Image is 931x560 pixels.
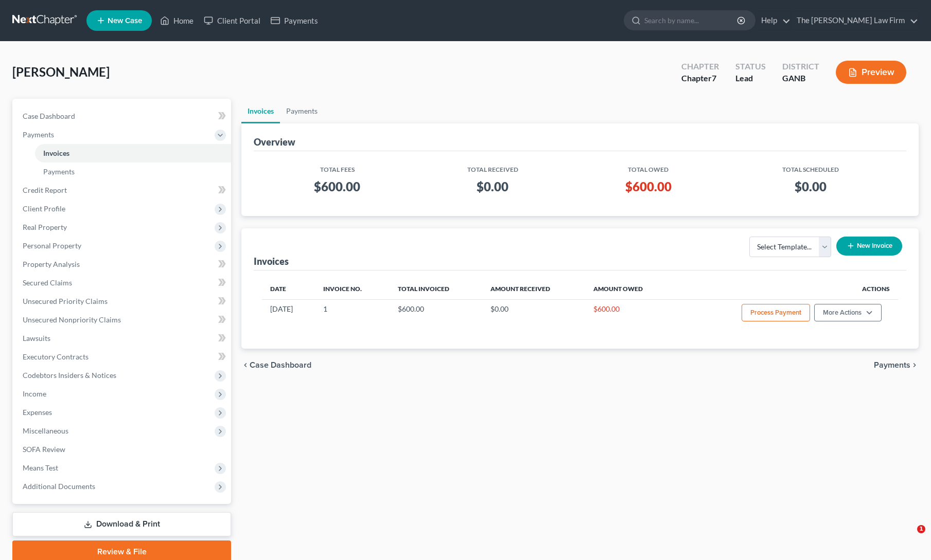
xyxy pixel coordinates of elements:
input: Search by name... [644,11,739,30]
th: Total Scheduled [724,159,898,174]
div: Status [735,61,766,73]
span: Personal Property [23,241,81,250]
a: Payments [266,11,323,30]
button: New Invoice [836,237,902,256]
a: Help [756,11,791,30]
a: Payments [35,162,231,181]
a: Property Analysis [14,255,231,274]
div: Invoices [254,255,289,267]
span: New Case [108,17,142,25]
span: SOFA Review [23,445,65,454]
a: Invoices [35,144,231,162]
span: Real Property [23,223,67,231]
div: Overview [254,136,295,148]
div: GANB [782,73,819,84]
th: Total Invoiced [390,279,482,299]
span: Payments [23,130,54,139]
span: Client Profile [23,204,65,213]
a: SOFA Review [14,440,231,459]
span: Unsecured Priority Claims [23,297,108,305]
a: Secured Claims [14,274,231,292]
a: Invoices [241,99,280,123]
a: Executory Contracts [14,348,231,366]
span: Case Dashboard [250,361,311,369]
th: Actions [675,279,898,299]
td: 1 [315,299,390,328]
a: Credit Report [14,181,231,200]
iframe: Intercom live chat [896,525,921,550]
td: [DATE] [262,299,315,328]
span: Lawsuits [23,334,50,342]
button: Process Payment [742,304,810,321]
span: Payments [874,361,910,369]
span: Property Analysis [23,260,80,268]
span: Credit Report [23,186,67,194]
th: Total Received [412,159,573,174]
div: Chapter [681,61,719,73]
th: Total Owed [573,159,724,174]
span: 7 [712,73,716,83]
span: Unsecured Nonpriority Claims [23,315,121,324]
th: Invoice No. [315,279,390,299]
span: Expenses [23,408,52,417]
span: Miscellaneous [23,426,68,435]
span: [PERSON_NAME] [12,64,110,79]
a: Unsecured Priority Claims [14,292,231,311]
button: More Actions [814,304,882,321]
span: Income [23,389,46,398]
a: Home [155,11,199,30]
span: Case Dashboard [23,112,75,120]
a: Download & Print [12,512,231,536]
span: Means Test [23,463,58,472]
span: Additional Documents [23,482,95,491]
th: Amount Owed [585,279,675,299]
i: chevron_right [910,361,919,369]
h3: $600.00 [270,178,404,195]
div: Chapter [681,73,719,84]
h3: $600.00 [582,178,715,195]
a: Unsecured Nonpriority Claims [14,311,231,329]
a: Case Dashboard [14,107,231,125]
div: District [782,61,819,73]
button: Payments chevron_right [874,361,919,369]
a: The [PERSON_NAME] Law Firm [792,11,918,30]
span: Executory Contracts [23,352,89,361]
a: Lawsuits [14,329,231,348]
button: Preview [836,61,906,84]
span: Secured Claims [23,278,72,287]
a: Payments [280,99,324,123]
span: Payments [43,167,75,176]
td: $600.00 [585,299,675,328]
th: Amount Received [482,279,586,299]
td: $0.00 [482,299,586,328]
span: Invoices [43,149,69,157]
div: Lead [735,73,766,84]
i: chevron_left [241,361,250,369]
h3: $0.00 [732,178,890,195]
td: $600.00 [390,299,482,328]
h3: $0.00 [420,178,565,195]
a: Client Portal [199,11,266,30]
th: Total Fees [262,159,412,174]
span: 1 [917,525,925,533]
span: Codebtors Insiders & Notices [23,371,116,380]
th: Date [262,279,315,299]
button: chevron_left Case Dashboard [241,361,311,369]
